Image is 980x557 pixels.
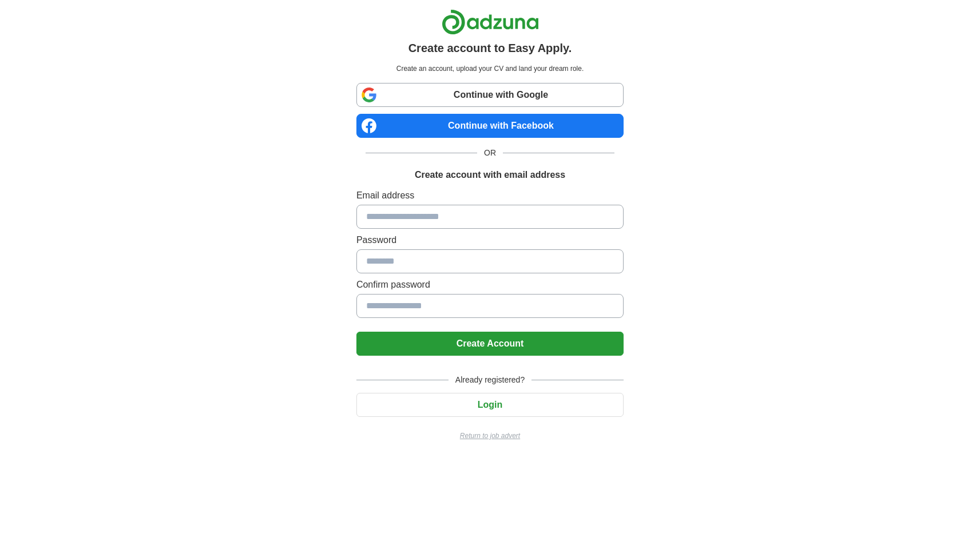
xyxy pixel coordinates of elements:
a: Continue with Google [356,83,624,107]
a: Return to job advert [356,431,624,441]
a: Continue with Facebook [356,114,624,138]
h1: Create account with email address [415,168,565,182]
span: OR [477,147,503,159]
button: Create Account [356,332,624,356]
span: Already registered? [449,374,531,386]
h1: Create account to Easy Apply. [408,39,572,57]
button: Login [356,393,624,417]
img: Adzuna logo [442,9,539,35]
label: Password [356,233,624,247]
a: Login [356,400,624,409]
label: Email address [356,189,624,202]
p: Create an account, upload your CV and land your dream role. [359,63,621,74]
label: Confirm password [356,278,624,292]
